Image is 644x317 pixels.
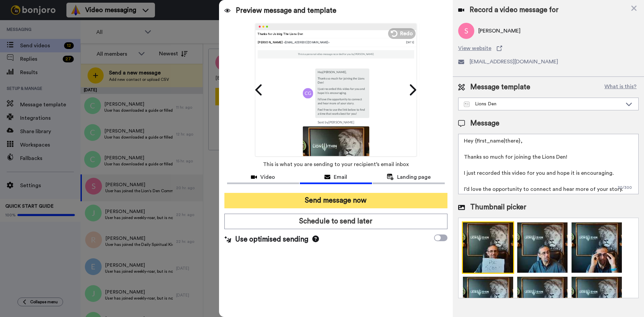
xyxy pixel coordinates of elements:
[318,97,367,105] p: I’d love the opportunity to connect and hear more of your story.
[235,234,308,245] span: Use optimised sending
[224,214,447,229] button: Schedule to send later
[602,82,639,92] button: What is this?
[458,44,491,52] span: View website
[298,53,374,56] p: This is a personal video message recorded for you by [PERSON_NAME]
[303,88,313,98] img: cg.png
[458,44,639,52] a: View website
[470,202,526,212] span: Thumbnail picker
[318,70,367,74] p: Hey [PERSON_NAME] ,
[516,221,569,274] img: 2Q==
[458,134,639,194] textarea: Hey {first_name|there}, Thanks so much for joining the Lions Den! I just recorded this video for ...
[462,221,514,274] img: 9k=
[263,157,409,172] span: This is what you are sending to your recipient’s email inbox
[258,40,406,44] div: [PERSON_NAME]
[303,118,369,126] td: Sent by [PERSON_NAME]
[334,173,347,181] span: Email
[397,173,431,181] span: Landing page
[464,102,470,107] img: Message-temps.svg
[303,126,369,193] img: 9k=
[470,118,499,128] span: Message
[470,58,558,66] span: [EMAIL_ADDRESS][DOMAIN_NAME]
[571,221,623,274] img: 9k=
[318,107,367,116] p: Feel free to use the link below to find a time that works best for you!
[318,76,367,85] p: Thanks so much for joining the Lions Den!
[224,193,447,208] button: Send message now
[406,40,414,44] div: [DATE]
[464,101,622,107] div: Lions Den
[470,82,530,92] span: Message template
[260,173,275,181] span: Video
[318,87,367,95] p: I just recorded this video for you and hope it is encouraging.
